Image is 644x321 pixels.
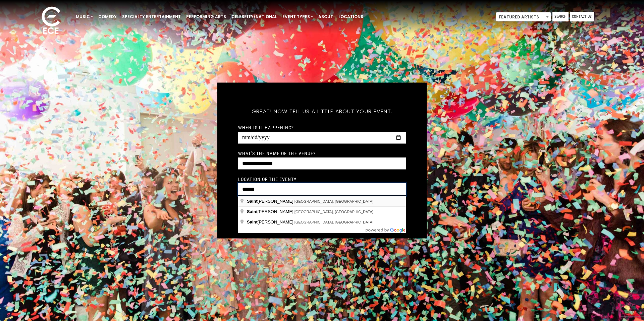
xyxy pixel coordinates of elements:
[238,125,294,131] label: When is it happening?
[238,176,297,182] label: Location of the event
[238,150,316,156] label: What's the name of the venue?
[229,11,280,22] a: Celebrity/National
[183,11,229,22] a: Performing Arts
[316,11,336,22] a: About
[247,199,294,204] span: [PERSON_NAME]
[336,11,366,22] a: Locations
[96,11,119,22] a: Comedy
[247,199,258,204] span: Saint
[238,100,406,124] h5: Great! Now tell us a little about your event.
[247,209,258,214] span: Saint
[34,5,68,37] img: ece_new_logo_whitev2-1.png
[280,11,316,22] a: Event Types
[247,219,258,224] span: Saint
[247,219,294,224] span: [PERSON_NAME]
[294,210,373,214] span: [GEOGRAPHIC_DATA], [GEOGRAPHIC_DATA]
[294,220,373,224] span: [GEOGRAPHIC_DATA], [GEOGRAPHIC_DATA]
[570,12,594,21] a: Contact Us
[73,11,96,22] a: Music
[119,11,183,22] a: Specialty Entertainment
[496,12,551,22] span: Featured Artists
[294,199,373,203] span: [GEOGRAPHIC_DATA], [GEOGRAPHIC_DATA]
[496,12,551,21] span: Featured Artists
[247,209,294,214] span: [PERSON_NAME]
[552,12,569,21] a: Search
